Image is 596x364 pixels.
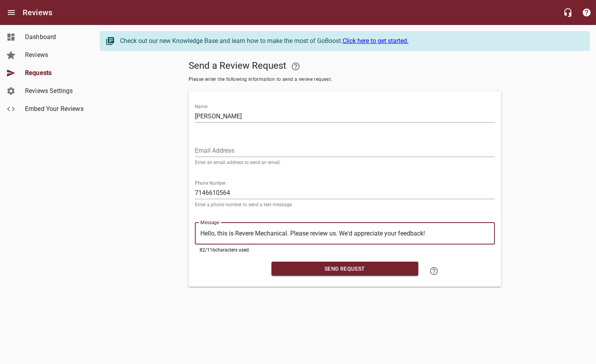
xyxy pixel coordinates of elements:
[559,3,577,22] button: Live Chat
[25,50,84,60] span: Reviews
[23,6,52,19] h6: Reviews
[25,68,84,78] span: Requests
[2,3,21,22] button: Open drawer
[25,86,84,96] span: Reviews Settings
[286,57,305,76] a: Your Google or Facebook account must be connected to "Send a Review Request"
[200,230,489,237] textarea: Hello, this is Revere Mechanical. Please review us. We'd appreciate your feedback!
[271,262,418,276] button: Send Request
[195,104,207,109] label: Name
[195,202,495,207] p: Enter a phone number to send a text message.
[195,181,226,186] label: Phone Number
[25,32,84,42] span: Dashboard
[425,262,443,280] a: Learn how to "Send a Review Request"
[120,36,582,46] div: Check out our new Knowledge Base and learn how to make the most of GoBoost.
[189,57,501,76] h5: Send a Review Request
[577,3,596,22] button: Support Portal
[25,104,84,114] span: Embed Your Reviews
[343,37,409,45] a: Click here to get started.
[200,247,250,253] span: 82 / 116 characters used.
[278,264,412,274] span: Send Request
[195,160,495,165] p: Enter an email address to send an email.
[189,76,501,84] span: Please enter the following information to send a review request.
